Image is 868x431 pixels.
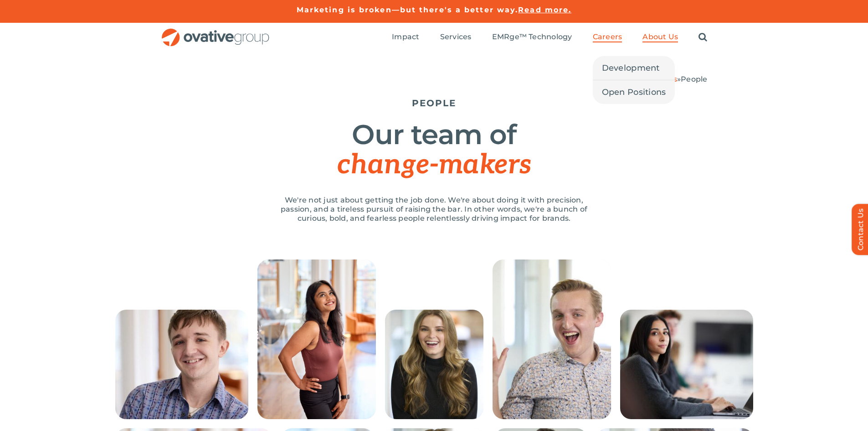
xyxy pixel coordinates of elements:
[440,32,472,42] a: Services
[492,32,572,42] a: EMRge™ Technology
[642,32,678,42] a: About Us
[602,62,660,74] span: Development
[593,32,622,42] span: Careers
[699,32,707,42] a: Search
[492,32,572,42] span: EMRge™ Technology
[392,32,419,42] span: Impact
[593,32,622,42] a: Careers
[257,260,376,419] img: 240613_Ovative Group_Portrait14945 (1)
[161,98,708,109] h5: PEOPLE
[385,310,483,419] img: People – Collage Lauren
[161,27,270,36] a: OG_Full_horizontal_RGB
[161,120,708,180] h1: Our team of
[392,32,419,42] a: Impact
[392,23,707,52] nav: Menu
[270,196,598,223] p: We're not just about getting the job done. We're about doing it with precision, passion, and a ti...
[518,5,571,14] a: Read more.
[493,260,611,419] img: People – Collage McCrossen
[620,310,753,419] img: People – Collage Trushna
[337,149,530,182] span: change-makers
[593,56,675,80] a: Development
[115,310,248,419] img: People – Collage Ethan
[440,32,472,42] span: Services
[593,80,675,104] a: Open Positions
[602,86,666,99] span: Open Positions
[297,5,519,14] a: Marketing is broken—but there's a better way.
[681,75,707,83] span: People
[642,32,678,42] span: About Us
